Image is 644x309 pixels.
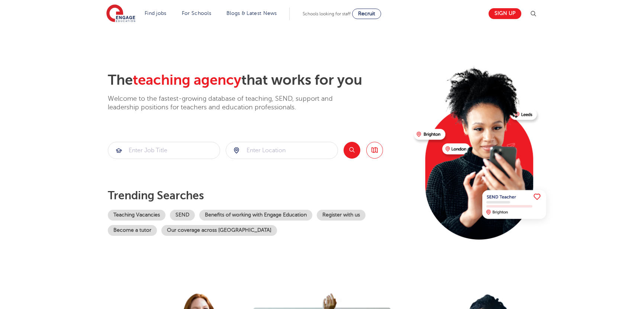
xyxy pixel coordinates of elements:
a: Sign up [489,8,521,19]
a: Find jobs [145,10,167,16]
h2: The that works for you [108,72,408,89]
a: Blogs & Latest News [226,10,277,16]
a: Benefits of working with Engage Education [199,210,312,221]
a: Become a tutor [108,225,157,236]
img: Engage Education [106,4,135,23]
a: Register with us [317,210,366,221]
p: Trending searches [108,189,408,202]
div: Submit [226,142,338,159]
a: Teaching Vacancies [108,210,165,221]
input: Submit [226,142,338,159]
div: Submit [108,142,220,159]
span: teaching agency [133,72,241,88]
span: Schools looking for staff [303,11,351,16]
a: For Schools [182,10,211,16]
a: Our coverage across [GEOGRAPHIC_DATA] [161,225,277,236]
a: Recruit [352,9,381,19]
span: Recruit [358,11,375,16]
input: Submit [108,142,220,159]
button: Search [344,142,360,159]
p: Welcome to the fastest-growing database of teaching, SEND, support and leadership positions for t... [108,94,353,112]
a: SEND [170,210,195,221]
